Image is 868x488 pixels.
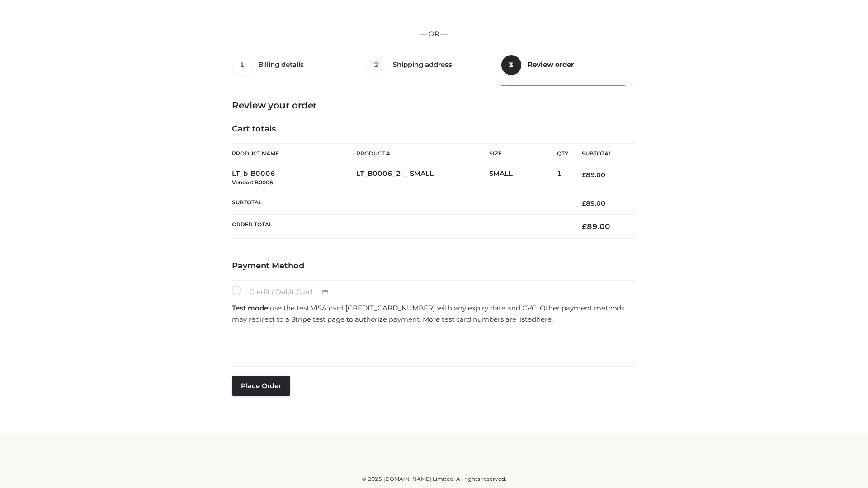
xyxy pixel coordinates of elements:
img: Credit / Debit Card [317,287,334,298]
th: Qty [557,143,568,164]
th: Product Name [232,143,356,164]
td: 1 [557,164,568,192]
small: Vendor: B0006 [232,179,273,186]
h3: Review your order [232,100,636,111]
bdi: 89.00 [582,199,605,207]
p: use the test VISA card [CREDIT_CARD_NUMBER] with any expiry date and CVC. Other payment methods m... [232,302,636,325]
span: £ [582,199,586,207]
th: Product # [356,143,489,164]
th: Subtotal [568,144,636,164]
th: Size [489,144,552,164]
span: £ [582,222,587,231]
h4: Cart totals [232,124,636,134]
a: here [536,315,552,324]
p: — OR — [134,28,734,40]
h4: Payment Method [232,261,636,271]
label: Credit / Debit Card [232,286,338,298]
button: Place order [232,376,290,396]
strong: Test mode: [232,304,270,312]
td: LT_b-B0006 [232,164,356,192]
div: © 2025 [DOMAIN_NAME] Limited. All rights reserved. [134,474,734,483]
bdi: 89.00 [582,171,605,179]
iframe: Secure payment input frame [230,328,634,361]
th: Order Total [232,215,568,239]
span: £ [582,171,586,179]
th: Subtotal [232,192,568,214]
bdi: 89.00 [582,222,610,231]
td: LT_B0006_2-_-SMALL [356,164,489,192]
td: SMALL [489,164,557,192]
